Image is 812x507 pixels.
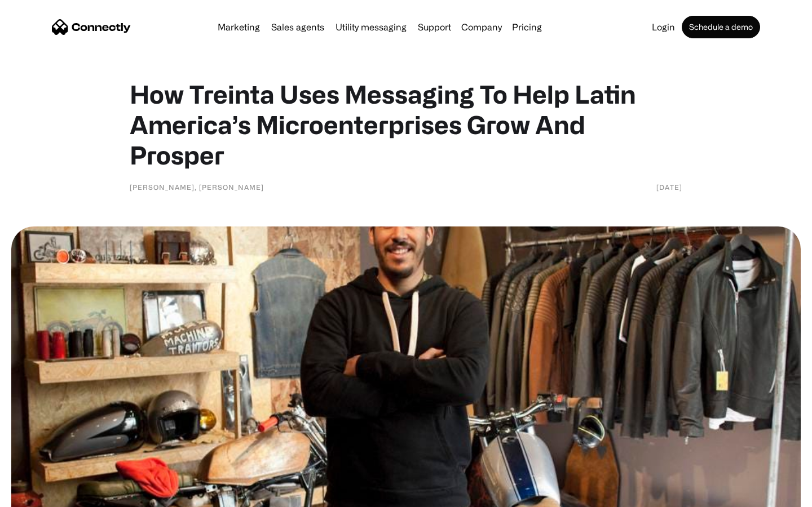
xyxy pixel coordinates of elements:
a: Schedule a demo [682,16,760,38]
h1: How Treinta Uses Messaging To Help Latin America’s Microenterprises Grow And Prosper [130,79,682,170]
a: Support [413,23,456,32]
a: Utility messaging [331,23,411,32]
a: Login [647,23,679,32]
div: [DATE] [656,181,682,193]
a: Marketing [213,23,264,32]
aside: Language selected: English [11,487,68,503]
a: Pricing [507,23,546,32]
ul: Language list [23,487,68,503]
div: Company [461,19,502,35]
a: Sales agents [267,23,329,32]
div: [PERSON_NAME], [PERSON_NAME] [130,181,264,193]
